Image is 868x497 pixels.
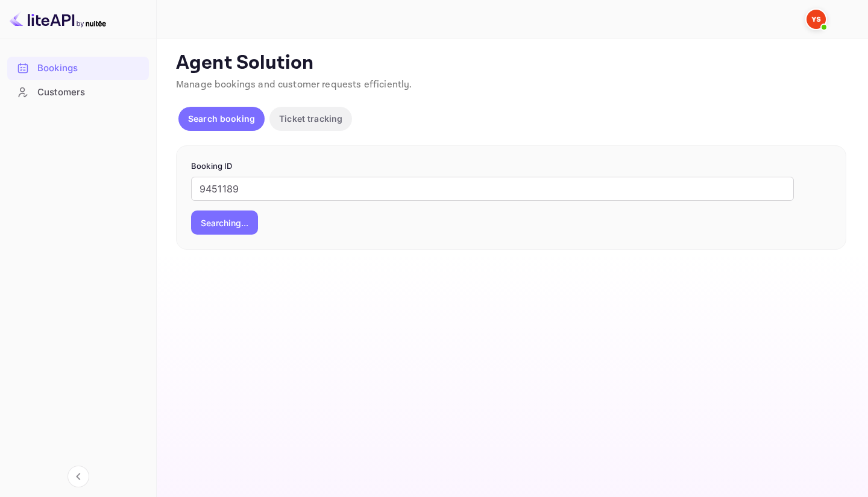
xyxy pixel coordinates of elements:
div: Customers [37,86,143,100]
div: Bookings [37,62,143,75]
p: Agent Solution [176,51,846,75]
p: Ticket tracking [279,112,342,125]
span: Manage bookings and customer requests efficiently. [176,78,412,91]
div: Customers [7,81,149,104]
a: Customers [7,81,149,103]
p: Search booking [188,112,255,125]
div: Bookings [7,57,149,80]
a: Bookings [7,57,149,79]
input: Enter Booking ID (e.g., 63782194) [191,177,794,201]
img: LiteAPI logo [10,10,106,29]
img: Yandex Support [807,10,826,29]
button: Collapse navigation [68,466,89,487]
p: Booking ID [191,160,831,173]
button: Searching... [191,211,258,235]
